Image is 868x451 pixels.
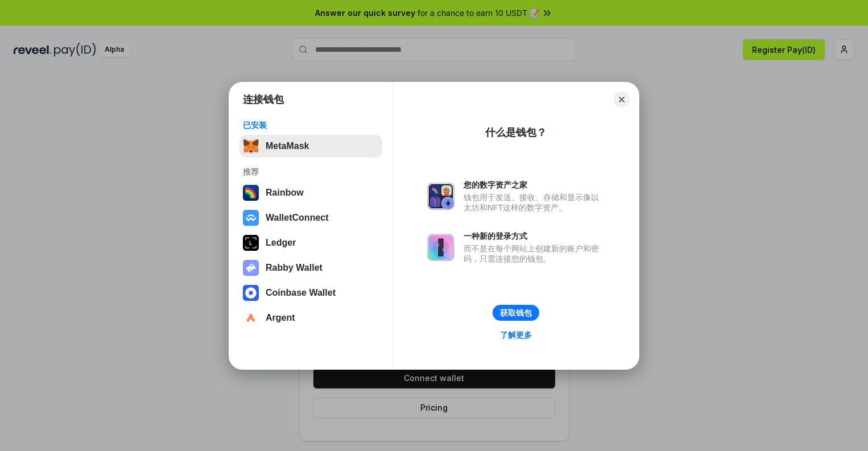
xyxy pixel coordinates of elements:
div: 了解更多 [500,330,532,340]
div: WalletConnect [266,213,329,223]
div: 推荐 [243,167,379,177]
button: Rainbow [239,181,382,204]
img: svg+xml,%3Csvg%20xmlns%3D%22http%3A%2F%2Fwww.w3.org%2F2000%2Fsvg%22%20fill%3D%22none%22%20viewBox... [243,260,259,276]
div: 什么是钱包？ [485,126,547,139]
button: WalletConnect [239,206,382,229]
img: svg+xml,%3Csvg%20width%3D%2228%22%20height%3D%2228%22%20viewBox%3D%220%200%2028%2028%22%20fill%3D... [243,210,259,226]
img: svg+xml,%3Csvg%20xmlns%3D%22http%3A%2F%2Fwww.w3.org%2F2000%2Fsvg%22%20width%3D%2228%22%20height%3... [243,235,259,251]
button: Coinbase Wallet [239,282,382,304]
button: Close [614,92,630,107]
div: 一种新的登录方式 [464,231,605,241]
div: Coinbase Wallet [266,288,336,298]
img: svg+xml,%3Csvg%20width%3D%2228%22%20height%3D%2228%22%20viewBox%3D%220%200%2028%2028%22%20fill%3D... [243,310,259,326]
div: 钱包用于发送、接收、存储和显示像以太坊和NFT这样的数字资产。 [464,192,605,213]
button: Argent [239,307,382,329]
img: svg+xml,%3Csvg%20width%3D%2228%22%20height%3D%2228%22%20viewBox%3D%220%200%2028%2028%22%20fill%3D... [243,285,259,301]
div: Rainbow [266,188,304,198]
div: Rabby Wallet [266,263,323,273]
div: 您的数字资产之家 [464,180,605,190]
img: svg+xml,%3Csvg%20fill%3D%22none%22%20height%3D%2233%22%20viewBox%3D%220%200%2035%2033%22%20width%... [243,138,259,154]
div: 获取钱包 [500,308,532,318]
button: Rabby Wallet [239,256,382,279]
img: svg+xml,%3Csvg%20xmlns%3D%22http%3A%2F%2Fwww.w3.org%2F2000%2Fsvg%22%20fill%3D%22none%22%20viewBox... [427,234,454,261]
button: MetaMask [239,135,382,158]
div: MetaMask [266,141,309,151]
div: Argent [266,313,295,323]
img: svg+xml,%3Csvg%20xmlns%3D%22http%3A%2F%2Fwww.w3.org%2F2000%2Fsvg%22%20fill%3D%22none%22%20viewBox... [427,183,454,210]
div: Ledger [266,238,296,248]
h1: 连接钱包 [243,93,284,106]
div: 而不是在每个网站上创建新的账户和密码，只需连接您的钱包。 [464,243,605,264]
img: svg+xml,%3Csvg%20width%3D%22120%22%20height%3D%22120%22%20viewBox%3D%220%200%20120%20120%22%20fil... [243,185,259,201]
div: 已安装 [243,120,379,130]
a: 了解更多 [493,328,539,342]
button: Ledger [239,231,382,254]
button: 获取钱包 [493,305,539,321]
